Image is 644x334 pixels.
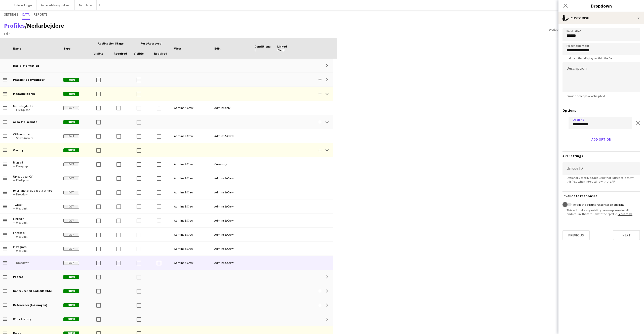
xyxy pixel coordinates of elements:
[613,230,640,240] button: Next
[13,303,47,307] b: Referencer (hvis nogen)
[13,235,57,238] span: — Web Link
[63,233,79,237] span: Data
[211,129,252,143] div: Admins & Crew
[63,120,79,124] span: Form
[13,104,57,108] span: Medarbejder ID
[13,47,21,50] span: Name
[13,231,57,235] span: Facebook
[13,178,57,182] span: — File Upload
[211,171,252,185] div: Admins & Crew
[140,41,162,45] span: Post-Approved
[13,78,45,81] b: Praktiske oplysninger
[63,275,79,279] span: Form
[63,219,79,223] span: Data
[562,154,640,158] h3: API Settings
[13,189,57,192] span: Hvor langt er du villig til at køre for arbejde?
[171,185,211,199] div: Admins & Crew
[63,47,70,50] span: Type
[98,41,124,45] span: Application stage
[63,78,79,82] span: Form
[13,206,57,210] span: — Web Link
[13,64,39,67] b: Basic Information
[63,177,79,180] span: Data
[562,56,618,60] span: Help text that displays within the field
[171,199,211,213] div: Admins & Crew
[211,228,252,241] div: Admins & Crew
[211,256,252,270] div: Admins & Crew
[171,157,211,171] div: Admins & Crew
[63,148,79,152] span: Form
[63,106,79,110] span: Data
[558,12,644,24] div: Customise
[63,303,79,307] span: Form
[171,171,211,185] div: Admins & Crew
[22,13,30,16] span: Data
[13,164,57,168] span: — Paragraph
[171,242,211,256] div: Admins & Crew
[2,30,12,37] a: Edit
[13,192,57,196] span: — Dropdown
[255,45,271,52] span: Conditional
[211,157,252,171] div: Crew only
[63,162,79,166] span: Data
[589,135,613,143] button: Add option
[63,247,79,251] span: Data
[63,317,79,321] span: Form
[558,3,644,9] h3: Dropdown
[562,194,640,198] h3: Invalidate responses
[171,214,211,227] div: Admins & Crew
[562,94,609,98] span: Provide descriptive or help text
[4,22,64,29] h1: /
[75,0,97,10] button: Templates
[277,45,294,52] span: Linked field
[13,136,57,140] span: — Short Answer
[36,0,75,10] button: Forberedelse og pakkeri
[63,289,79,293] span: Form
[13,275,23,279] b: Photos
[63,261,79,265] span: Data
[618,212,632,216] a: Learn more
[211,214,252,227] div: Admins & Crew
[27,22,64,29] span: Medarbejdere
[13,221,57,224] span: — Web Link
[562,230,590,240] button: Previous
[171,228,211,241] div: Admins & Crew
[63,92,79,96] span: Form
[13,245,57,249] span: Instagram
[211,242,252,256] div: Admins & Crew
[13,261,57,265] span: — Dropdown
[10,0,36,10] button: Udebookinger
[13,148,23,152] b: Om dig
[13,108,57,112] span: — File Upload
[13,120,37,124] b: Ansættelsesinfo
[4,31,10,36] span: Edit
[211,101,252,115] div: Admins only
[94,52,103,55] span: Visible
[572,203,624,206] label: Invalidate existing responses on publish?
[211,185,252,199] div: Admins & Crew
[562,176,640,183] span: Optionally specify a Unique ID that is used to identify this field when interacting with the API.
[154,52,167,55] span: Required
[546,28,591,31] span: Draft saved at [DATE] 12:52noon
[63,191,79,194] span: Data
[13,175,57,178] span: Upload your CV
[171,256,211,270] div: Admins & Crew
[4,13,18,16] span: Settings
[13,249,57,253] span: — Web Link
[13,317,31,321] b: Work history
[171,129,211,143] div: Admins & Crew
[13,92,35,96] b: Medarbejder ID
[13,132,57,136] span: CPR nummer
[13,217,57,221] span: LinkedIn
[63,205,79,208] span: Data
[562,108,640,113] h3: Options
[13,160,57,164] span: Biografi
[13,289,52,293] b: Kontakter til nødstilfælde
[211,199,252,213] div: Admins & Crew
[4,22,25,29] a: Profiles
[562,208,640,216] span: This will make any existing crew responses invalid and require them to update their profile. .
[214,47,221,50] span: Edit
[13,203,57,206] span: Twitter
[63,134,79,138] span: Data
[134,52,144,55] span: Visible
